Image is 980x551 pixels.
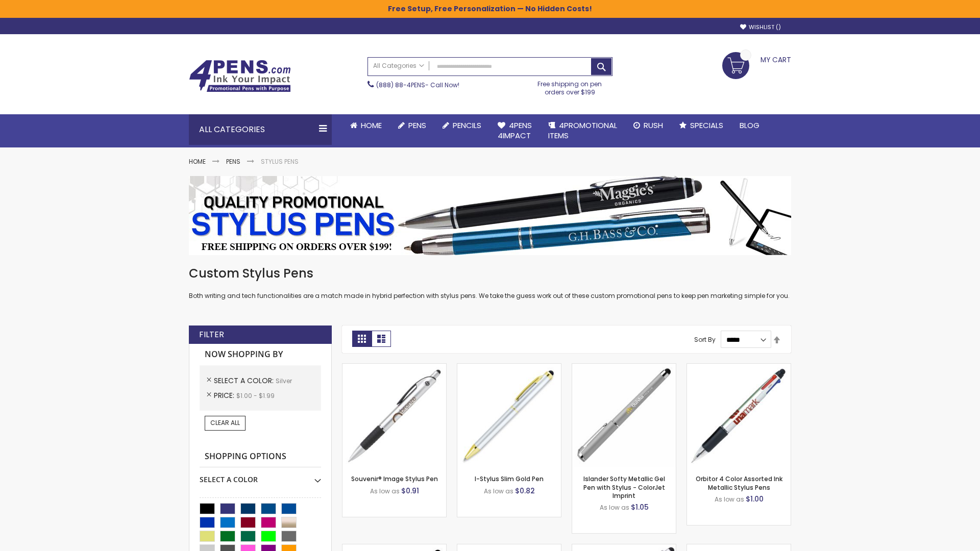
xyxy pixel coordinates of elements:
[644,120,663,131] span: Rush
[625,114,671,137] a: Rush
[453,120,481,131] span: Pencils
[401,486,419,496] span: $0.91
[408,120,426,131] span: Pens
[361,120,382,131] span: Home
[671,114,731,137] a: Specials
[261,157,299,166] strong: Stylus Pens
[457,363,561,372] a: I-Stylus-Slim-Gold-Silver
[583,474,665,499] a: Islander Softy Metallic Gel Pen with Stylus - ColorJet Imprint
[515,486,535,496] span: $0.82
[342,364,446,467] img: Souvenir® Image Stylus Pen-Silver
[527,76,613,96] div: Free shipping on pen orders over $199
[214,390,236,400] span: Price
[189,265,791,300] div: Both writing and tech functionalities are a match made in hybrid perfection with stylus pens. We ...
[376,81,425,89] a: (888) 88-4PENS
[376,81,459,89] span: - Call Now!
[189,176,791,255] img: Stylus Pens
[690,120,723,131] span: Specials
[199,329,224,340] strong: Filter
[390,114,434,137] a: Pens
[189,114,332,145] div: All Categories
[351,474,438,483] a: Souvenir® Image Stylus Pen
[489,114,540,147] a: 4Pens4impact
[540,114,625,147] a: 4PROMOTIONALITEMS
[189,60,291,92] img: 4Pens Custom Pens and Promotional Products
[210,418,240,427] span: Clear All
[373,62,424,70] span: All Categories
[600,503,629,512] span: As low as
[715,495,744,504] span: As low as
[687,364,791,467] img: Orbitor 4 Color Assorted Ink Metallic Stylus Pens-Silver
[694,335,716,344] label: Sort By
[200,467,321,485] div: Select A Color
[484,487,513,495] span: As low as
[370,487,400,495] span: As low as
[687,363,791,372] a: Orbitor 4 Color Assorted Ink Metallic Stylus Pens-Silver
[276,377,292,385] span: Silver
[475,474,544,483] a: I-Stylus Slim Gold Pen
[368,58,429,74] a: All Categories
[342,114,390,137] a: Home
[236,391,275,400] span: $1.00 - $1.99
[214,375,276,386] span: Select A Color
[352,331,372,347] strong: Grid
[189,157,206,166] a: Home
[498,120,532,141] span: 4Pens 4impact
[189,265,791,282] h1: Custom Stylus Pens
[740,120,759,131] span: Blog
[696,474,782,491] a: Orbitor 4 Color Assorted Ink Metallic Stylus Pens
[200,344,321,365] strong: Now Shopping by
[434,114,489,137] a: Pencils
[746,494,764,504] span: $1.00
[226,157,240,166] a: Pens
[631,502,649,512] span: $1.05
[740,23,781,31] a: Wishlist
[205,416,246,430] a: Clear All
[200,446,321,468] strong: Shopping Options
[342,363,446,372] a: Souvenir® Image Stylus Pen-Silver
[572,364,676,467] img: Islander Softy Metallic Gel Pen with Stylus - ColorJet Imprint-Silver
[548,120,617,141] span: 4PROMOTIONAL ITEMS
[572,363,676,372] a: Islander Softy Metallic Gel Pen with Stylus - ColorJet Imprint-Silver
[457,364,561,467] img: I-Stylus-Slim-Gold-Silver
[731,114,768,137] a: Blog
